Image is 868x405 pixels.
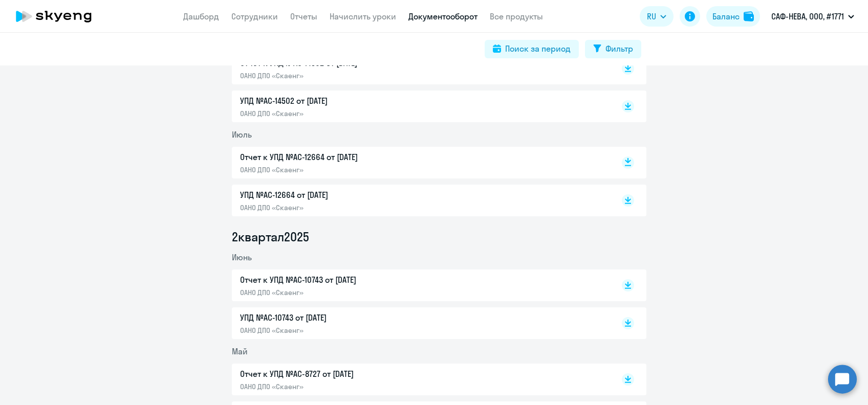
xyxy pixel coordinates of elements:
button: Поиск за период [485,40,579,58]
a: Отчет к УПД №AC-12664 от [DATE]ОАНО ДПО «Скаенг» [240,151,600,174]
p: САФ-НЕВА, ООО, #1771 [771,10,844,22]
a: УПД №AC-10743 от [DATE]ОАНО ДПО «Скаенг» [240,311,600,335]
a: Отчеты [290,11,317,21]
div: Поиск за период [505,42,571,55]
button: Балансbalance [706,6,760,27]
span: Июнь [232,252,252,262]
p: УПД №AC-14502 от [DATE] [240,95,455,107]
a: Отчет к УПД №AC-14502 от [DATE]ОАНО ДПО «Скаенг» [240,57,600,80]
button: RU [640,6,674,27]
p: УПД №AC-10743 от [DATE] [240,311,455,324]
p: ОАНО ДПО «Скаенг» [240,109,455,118]
button: САФ-НЕВА, ООО, #1771 [766,4,859,29]
p: ОАНО ДПО «Скаенг» [240,288,455,297]
p: Отчет к УПД №AC-12664 от [DATE] [240,151,455,163]
p: ОАНО ДПО «Скаенг» [240,382,455,391]
a: Отчет к УПД №AC-8727 от [DATE]ОАНО ДПО «Скаенг» [240,368,600,391]
p: ОАНО ДПО «Скаенг» [240,326,455,335]
a: Документооборот [408,11,478,21]
p: ОАНО ДПО «Скаенг» [240,165,455,174]
a: Все продукты [490,11,543,21]
a: УПД №AC-12664 от [DATE]ОАНО ДПО «Скаенг» [240,189,600,212]
a: Сотрудники [231,11,278,21]
div: Фильтр [605,42,633,55]
div: Баланс [712,10,740,22]
p: ОАНО ДПО «Скаенг» [240,203,455,212]
span: RU [647,10,656,22]
button: Фильтр [585,40,641,58]
li: 2 квартал 2025 [232,229,646,245]
a: Дашборд [183,11,219,21]
a: Начислить уроки [330,11,396,21]
p: Отчет к УПД №AC-8727 от [DATE] [240,368,455,380]
a: Отчет к УПД №AC-10743 от [DATE]ОАНО ДПО «Скаенг» [240,274,600,297]
p: Отчет к УПД №AC-10743 от [DATE] [240,274,455,286]
img: balance [744,11,754,21]
a: УПД №AC-14502 от [DATE]ОАНО ДПО «Скаенг» [240,95,600,118]
span: Май [232,346,248,356]
p: ОАНО ДПО «Скаенг» [240,71,455,80]
span: Июль [232,129,252,140]
p: УПД №AC-12664 от [DATE] [240,189,455,201]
